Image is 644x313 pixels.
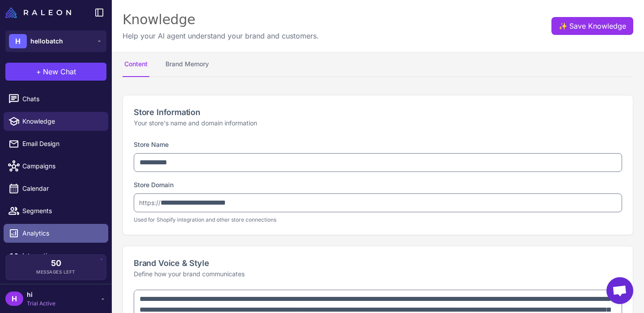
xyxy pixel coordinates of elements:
button: Hhellobatch [5,30,106,52]
div: Knowledge [123,11,319,29]
span: Analytics [22,228,101,238]
a: Segments [4,202,108,220]
span: hi [27,290,55,300]
div: H [5,292,23,306]
span: Chats [22,94,101,104]
a: Knowledge [4,112,108,131]
button: Content [123,52,149,77]
p: Define how your brand communicates [134,269,622,279]
span: Messages Left [36,269,76,275]
span: New Chat [43,66,76,77]
span: Calendar [22,184,101,193]
button: +New Chat [5,63,106,81]
a: Calendar [4,179,108,198]
a: Raleon Logo [5,7,75,18]
div: Open chat [606,277,633,304]
label: Store Name [134,141,169,148]
p: Used for Shopify integration and other store connections [134,216,622,224]
span: 50 [51,259,61,267]
span: Integrations [22,251,101,261]
span: hellobatch [30,36,63,46]
span: Campaigns [22,161,101,171]
a: Campaigns [4,157,108,176]
img: Raleon Logo [5,7,71,18]
div: H [9,34,27,48]
a: Chats [4,90,108,108]
button: ✨Save Knowledge [551,17,633,35]
a: Integrations [4,246,108,265]
button: Brand Memory [164,52,211,77]
a: Analytics [4,224,108,243]
span: Segments [22,206,101,216]
p: Help your AI agent understand your brand and customers. [123,30,319,41]
span: Email Design [22,139,101,149]
span: ✨ [559,21,566,28]
span: Knowledge [22,116,101,126]
label: Store Domain [134,181,174,189]
h2: Brand Voice & Style [134,257,622,269]
a: Email Design [4,134,108,153]
span: + [36,66,41,77]
h2: Store Information [134,106,622,118]
p: Your store's name and domain information [134,118,622,128]
span: Trial Active [27,300,55,308]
